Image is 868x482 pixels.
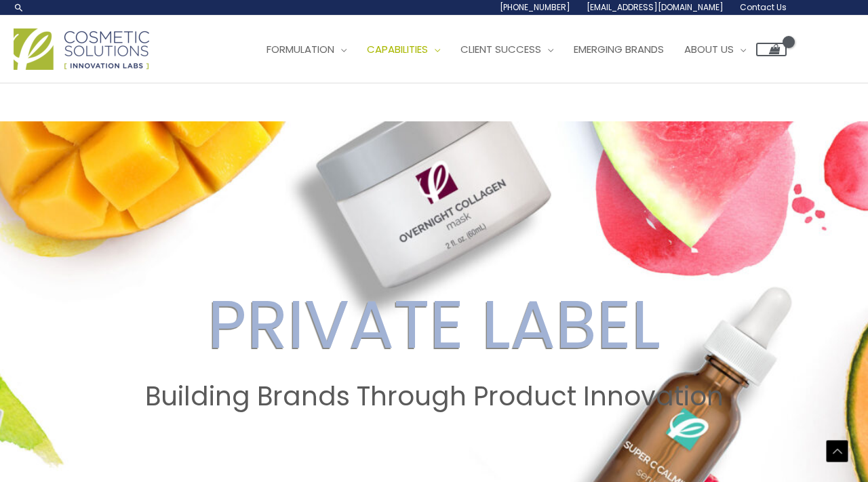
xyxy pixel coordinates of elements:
a: Formulation [256,29,357,70]
img: Cosmetic Solutions Logo [14,28,149,70]
span: Client Success [460,42,541,56]
h2: PRIVATE LABEL [13,285,855,365]
span: About Us [684,42,734,56]
nav: Site Navigation [246,29,787,70]
span: [PHONE_NUMBER] [500,1,570,13]
a: Capabilities [357,29,450,70]
h2: Building Brands Through Product Innovation [13,381,855,412]
span: Emerging Brands [574,42,664,56]
a: About Us [674,29,756,70]
span: Capabilities [367,42,428,56]
a: View Shopping Cart, empty [756,43,787,56]
span: [EMAIL_ADDRESS][DOMAIN_NAME] [587,1,724,13]
a: Search icon link [14,2,24,13]
span: Contact Us [740,1,787,13]
a: Client Success [450,29,564,70]
a: Emerging Brands [564,29,674,70]
span: Formulation [267,42,334,56]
